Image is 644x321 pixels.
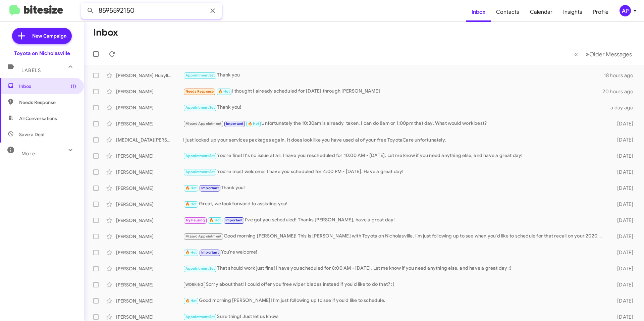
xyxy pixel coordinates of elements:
div: You're fine! It's no issue at all. I have you rescheduled for 10:00 AM - [DATE]. Let me know if y... [183,152,606,160]
span: Needs Response [19,99,76,106]
span: » [586,50,589,58]
span: Appointment Set [185,315,215,319]
button: AP [614,5,637,16]
div: Thank you [183,71,604,79]
a: Insights [558,2,588,22]
span: All Conversations [19,115,57,122]
div: [PERSON_NAME] [116,120,183,127]
div: [DATE] [606,298,639,304]
h1: Inbox [93,27,118,38]
span: 🔥 Hot [185,202,197,206]
span: 🔥 Hot [185,186,197,190]
div: [PERSON_NAME] [116,88,183,95]
span: 🔥 Hot [185,250,197,255]
div: Thank you! [183,104,606,111]
div: I've got you scheduled! Thanks [PERSON_NAME], have a great day! [183,216,606,224]
div: [DATE] [606,201,639,208]
span: Missed Appointment [185,234,222,238]
div: a day ago [606,104,639,111]
div: [DATE] [606,153,639,159]
a: Contacts [491,2,525,22]
div: [PERSON_NAME] [116,298,183,304]
div: Unfortunately the 10:30am is already taken. I can do 8am or 1:00pm that day. What would work best? [183,120,606,127]
span: (1) [71,83,76,90]
span: Appointment Set [185,154,215,158]
div: I just looked up your services packages again. It does look like you have used al of your free To... [183,137,606,143]
div: [PERSON_NAME] [116,281,183,288]
div: Sorry about that! I could offer you free wiper blades instead if you'd like to do that? :) [183,281,606,288]
button: Next [582,47,636,61]
div: [PERSON_NAME] [116,265,183,272]
span: 🔥 Hot [185,299,197,303]
span: Important [201,186,219,190]
span: Important [225,218,243,222]
span: 🔥 Hot [218,89,230,94]
span: Important [201,250,219,255]
nav: Page navigation example [571,47,636,61]
div: [PERSON_NAME] [116,169,183,175]
div: 20 hours ago [602,88,639,95]
div: [DATE] [606,137,639,143]
span: Needs Response [185,89,214,94]
div: That should work just fine! I have you scheduled for 8:00 AM - [DATE]. Let me know if you need an... [183,265,606,272]
button: Previous [570,47,582,61]
div: Thank you! [183,184,606,192]
div: [DATE] [606,233,639,240]
div: Sure thing! Just let us know. [183,313,606,321]
span: Older Messages [589,51,632,58]
div: [DATE] [606,169,639,175]
span: Appointment Set [185,73,215,77]
span: Important [226,121,244,126]
span: 🔥 Hot [248,121,259,126]
a: Inbox [466,2,491,22]
div: Great, we look forward to assisting you! [183,200,606,208]
div: You're most welcome! I have you scheduled for 4:00 PM - [DATE]. Have a great day! [183,168,606,176]
div: You're welcome! [183,249,606,256]
div: AP [620,5,631,16]
div: Toyota on Nicholasville [14,50,70,57]
span: WORKING [185,282,204,287]
div: [DATE] [606,120,639,127]
div: Good morning [PERSON_NAME]! This is [PERSON_NAME] with Toyota on Nicholasville. I'm just followin... [183,232,606,240]
div: [PERSON_NAME] [116,104,183,111]
div: [PERSON_NAME] [116,185,183,192]
div: [PERSON_NAME] [116,201,183,208]
span: Appointment Set [185,170,215,174]
div: [PERSON_NAME] [116,249,183,256]
div: [DATE] [606,249,639,256]
div: Good morning [PERSON_NAME]! I'm just following up to see if you'd like to schedule. [183,297,606,305]
span: « [574,50,578,58]
span: Appointment Set [185,266,215,271]
span: Save a Deal [19,131,44,138]
div: [PERSON_NAME] [116,153,183,159]
div: [DATE] [606,314,639,320]
a: New Campaign [12,28,72,44]
a: Profile [588,2,614,22]
div: [DATE] [606,217,639,224]
span: New Campaign [32,33,66,39]
span: Try Pausing [185,218,205,222]
div: [PERSON_NAME] Huayllani-[PERSON_NAME] [116,72,183,79]
div: [DATE] [606,185,639,192]
input: Search [81,3,222,19]
div: [PERSON_NAME] [116,314,183,320]
span: More [21,151,35,157]
div: [DATE] [606,281,639,288]
span: 🔥 Hot [209,218,221,222]
div: [DATE] [606,265,639,272]
span: Inbox [19,83,76,90]
div: [PERSON_NAME] [116,233,183,240]
a: Calendar [525,2,558,22]
span: Missed Appointment [185,121,222,126]
div: [MEDICAL_DATA][PERSON_NAME] [116,137,183,143]
div: 18 hours ago [604,72,639,79]
span: Labels [21,67,41,73]
span: Appointment Set [185,105,215,110]
div: [PERSON_NAME] [116,217,183,224]
div: I thought I already scheduled for [DATE] through [PERSON_NAME] [183,88,602,95]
